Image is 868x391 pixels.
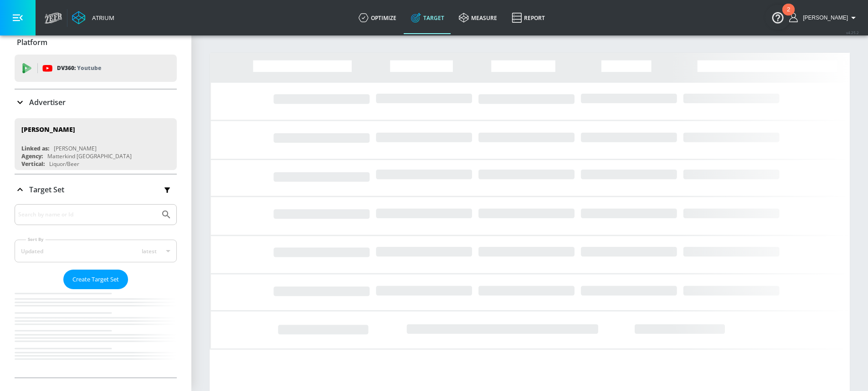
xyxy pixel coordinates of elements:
span: login as: harvir.chahal@zefr.com [799,15,848,21]
div: Updated [21,247,43,255]
nav: list of Target Set [15,289,177,377]
p: Target Set [29,185,64,195]
div: [PERSON_NAME]Linked as:[PERSON_NAME]Agency:Matterkind [GEOGRAPHIC_DATA]Vertical:Liquor/Beer [15,118,177,170]
div: Agency: [21,152,43,160]
p: Platform [17,37,47,47]
p: Youtube [77,63,101,73]
a: Report [504,1,552,34]
a: optimize [351,1,404,34]
span: v 4.25.2 [846,30,859,35]
div: DV360: Youtube [15,55,177,82]
div: Target Set [15,204,177,377]
p: Advertiser [29,97,66,107]
p: DV360: [57,63,101,73]
label: Sort By [26,236,46,242]
input: Search by name or Id [18,209,156,221]
button: Open Resource Center, 2 new notifications [765,5,791,30]
div: Liquor/Beer [49,160,79,168]
div: Platform [15,30,177,55]
div: Atrium [88,14,114,22]
div: [PERSON_NAME] [54,145,97,152]
div: [PERSON_NAME] [21,125,75,134]
a: measure [452,1,504,34]
a: Target [404,1,452,34]
div: Vertical: [21,160,45,168]
a: Atrium [72,11,114,25]
div: 2 [787,10,790,21]
div: Matterkind [GEOGRAPHIC_DATA] [47,152,132,160]
button: Create Target Set [63,270,128,289]
button: [PERSON_NAME] [789,12,859,23]
span: latest [142,247,157,255]
span: Create Target Set [72,274,119,285]
div: Linked as: [21,145,49,152]
div: Advertiser [15,90,177,115]
div: Target Set [15,175,177,205]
